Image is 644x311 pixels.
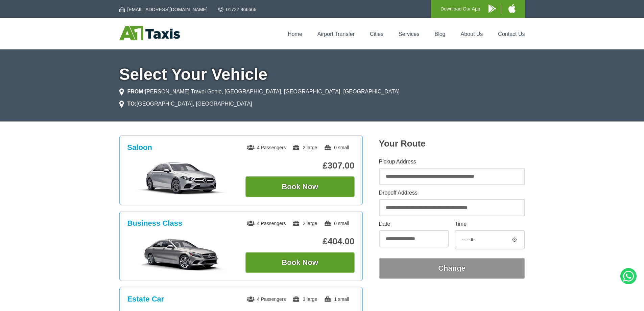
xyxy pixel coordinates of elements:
h1: Select Your Vehicle [119,66,525,83]
a: Blog [434,31,445,37]
li: [PERSON_NAME] Travel Genie, [GEOGRAPHIC_DATA], [GEOGRAPHIC_DATA], [GEOGRAPHIC_DATA] [119,88,400,96]
span: 2 large [292,221,317,226]
h3: Saloon [127,143,152,152]
h3: Estate Car [127,295,164,304]
label: Pickup Address [379,159,525,164]
a: Home [288,31,302,37]
label: Time [455,221,525,227]
span: 2 large [292,145,317,150]
a: 01727 866666 [218,6,257,13]
a: About Us [461,31,483,37]
img: A1 Taxis St Albans LTD [119,26,180,40]
p: Download Our App [440,5,480,13]
span: 1 small [324,296,349,302]
button: Book Now [245,176,355,197]
strong: FROM: [127,89,145,94]
span: 0 small [324,221,349,226]
span: 0 small [324,145,349,150]
span: 4 Passengers [247,296,286,302]
span: 4 Passengers [247,145,286,150]
h3: Business Class [127,219,183,228]
span: 3 large [292,296,317,302]
p: £307.00 [245,160,355,171]
label: Date [379,221,449,227]
button: Book Now [245,252,355,273]
a: Airport Transfer [317,31,355,37]
button: Change [379,258,525,279]
img: A1 Taxis Android App [488,4,496,13]
img: Saloon [131,161,233,195]
span: 4 Passengers [247,221,286,226]
label: Dropoff Address [379,190,525,196]
h2: Your Route [379,138,525,149]
a: Cities [370,31,383,37]
a: Services [399,31,419,37]
strong: TO: [127,101,137,107]
img: A1 Taxis iPhone App [508,4,516,13]
a: [EMAIL_ADDRESS][DOMAIN_NAME] [119,6,208,13]
a: Contact Us [498,31,525,37]
img: Business Class [131,237,233,271]
li: [GEOGRAPHIC_DATA], [GEOGRAPHIC_DATA] [119,100,252,108]
p: £404.00 [245,236,355,247]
